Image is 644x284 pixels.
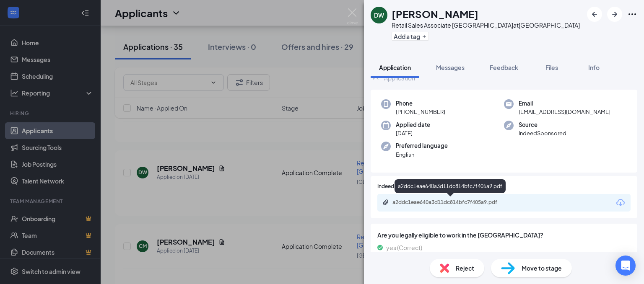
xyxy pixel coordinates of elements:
span: Application [379,64,411,71]
svg: ArrowRight [610,9,620,19]
h1: [PERSON_NAME] [392,7,478,21]
span: English [396,150,448,159]
span: Phone [396,99,445,108]
a: Paperclipa2ddc1eae640a3d11dc814bfc7f405a9.pdf [382,199,518,207]
span: Messages [436,64,465,71]
span: Move to stage [522,263,562,273]
span: Info [588,64,600,71]
span: [PHONE_NUMBER] [396,108,445,116]
span: [EMAIL_ADDRESS][DOMAIN_NAME] [519,108,610,116]
button: PlusAdd a tag [392,32,429,41]
span: yes (Correct) [386,243,422,252]
button: ArrowLeftNew [587,7,602,22]
span: IndeedSponsored [519,129,566,137]
span: Source [519,121,566,129]
button: ArrowRight [607,7,622,22]
svg: ChevronUp [371,73,381,83]
span: Applied date [396,121,430,129]
span: Preferred language [396,142,448,150]
span: Email [519,99,610,108]
div: Retail Sales Associate [GEOGRAPHIC_DATA] at [GEOGRAPHIC_DATA] [392,21,580,29]
span: Are you legally eligible to work in the [GEOGRAPHIC_DATA]? [377,230,631,240]
span: Files [545,64,558,71]
span: Indeed Resume [377,183,414,191]
div: Application [384,74,415,82]
div: DW [374,11,384,19]
div: a2ddc1eae640a3d11dc814bfc7f405a9.pdf [395,179,506,193]
svg: Paperclip [382,199,389,206]
span: [DATE] [396,129,430,137]
svg: Ellipses [627,9,637,19]
div: Open Intercom Messenger [615,256,636,276]
svg: ArrowLeftNew [589,9,600,19]
svg: Plus [422,34,427,39]
span: Reject [456,263,474,273]
span: Feedback [490,64,518,71]
div: a2ddc1eae640a3d11dc814bfc7f405a9.pdf [392,199,510,206]
svg: Download [615,198,626,208]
